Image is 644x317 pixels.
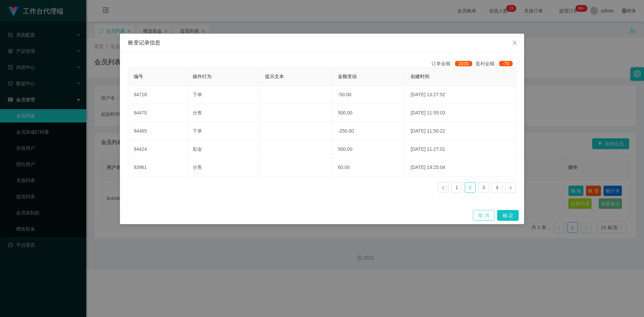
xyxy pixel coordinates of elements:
td: 94465 [128,122,187,140]
i: 图标: close [512,40,517,45]
td: [DATE] 19:25:04 [405,158,516,177]
li: 4 [492,182,503,193]
li: 3 [478,182,489,193]
td: [DATE] 11:55:03 [405,104,516,122]
td: [DATE] 11:50:22 [405,122,516,140]
span: 提示文本 [265,74,284,79]
td: -250.00 [332,122,405,140]
span: 创建时间 [411,74,429,79]
li: 2 [465,182,476,193]
a: 4 [492,182,502,192]
button: Close [505,34,524,52]
td: 分售 [187,104,260,122]
td: 500.00 [332,104,405,122]
li: 下一页 [505,182,516,193]
button: 取 消 [473,210,494,221]
li: 1 [451,182,462,193]
div: 订单金额: [431,60,476,67]
li: 上一页 [438,182,449,193]
div: 盈利金额: [476,60,516,67]
td: [DATE] 13:27:52 [405,86,516,104]
a: 1 [452,182,462,192]
span: 2030 [455,61,472,66]
td: 94718 [128,86,187,104]
td: [DATE] 11:27:01 [405,140,516,158]
td: 分售 [187,158,260,177]
td: -50.00 [332,86,405,104]
td: 500.00 [332,140,405,158]
td: 彩金 [187,140,260,158]
td: 94424 [128,140,187,158]
td: 94470 [128,104,187,122]
a: 2 [465,182,475,192]
td: 93961 [128,158,187,177]
td: 60.00 [332,158,405,177]
div: 账变记录信息 [128,39,516,46]
span: 金额变动 [338,74,357,79]
span: -70 [499,61,513,66]
a: 3 [479,182,489,192]
span: 编号 [134,74,143,79]
td: 下单 [187,86,260,104]
button: 确 定 [497,210,519,221]
i: 图标: right [509,186,513,190]
span: 操作行为 [193,74,212,79]
i: 图标: left [441,186,445,190]
td: 下单 [187,122,260,140]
